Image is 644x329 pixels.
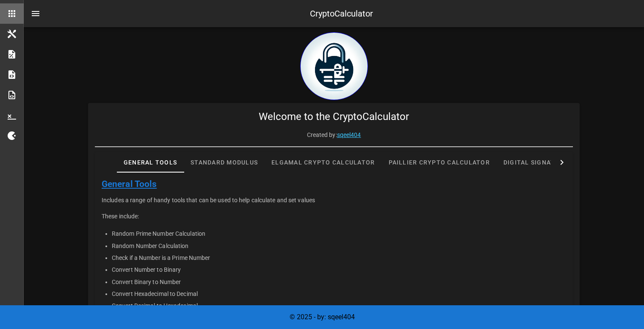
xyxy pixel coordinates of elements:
[497,152,619,173] div: Digital Signature Calculator
[112,264,566,276] li: Convert Number to Binary
[112,252,566,264] li: Check if a Number is a Prime Number
[112,276,566,288] li: Convert Binary to Number
[382,152,497,173] div: Paillier Crypto Calculator
[310,7,373,20] div: CryptoCalculator
[290,313,355,321] span: © 2025 - by: sqeel404
[112,240,566,251] li: Random Number Calculation
[102,212,566,221] p: These include:
[184,152,265,173] div: Standard Modulus
[300,32,368,100] img: encryption logo
[300,94,368,102] a: home
[337,131,361,138] a: sqeel404
[88,103,580,130] div: Welcome to the CryptoCalculator
[117,152,184,173] div: General Tools
[25,3,46,24] button: nav-menu-toggle
[112,288,566,300] li: Convert Hexadecimal to Decimal
[112,228,566,240] li: Random Prime Number Calculation
[102,179,157,189] a: General Tools
[102,195,566,205] p: Includes a range of handy tools that can be used to help calculate and set values
[112,300,566,312] li: Convert Decimal to Hexadecimal
[95,130,573,139] p: Created by:
[265,152,381,173] div: Elgamal Crypto Calculator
